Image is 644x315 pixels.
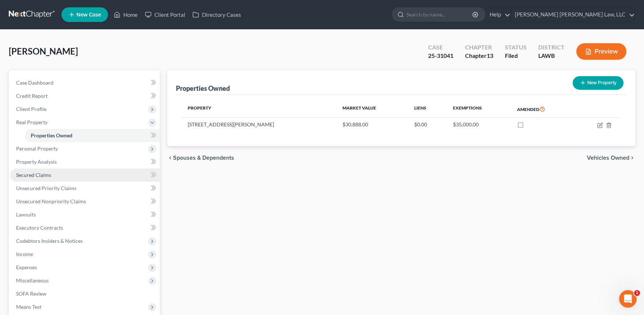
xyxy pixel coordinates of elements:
i: chevron_left [167,155,173,161]
td: $35,000.00 [447,118,511,131]
a: Case Dashboard [10,76,160,89]
span: [PERSON_NAME] [9,46,78,56]
div: Properties Owned [176,84,230,93]
span: Vehicles Owned [587,155,629,161]
span: Miscellaneous [16,277,49,283]
span: Client Profile [16,106,46,112]
td: $30,888.00 [337,118,408,131]
iframe: Intercom live chat [619,290,637,308]
span: Secured Claims [16,172,51,178]
a: Secured Claims [10,168,160,182]
div: Chapter [465,52,493,60]
a: Executory Contracts [10,221,160,234]
a: Lawsuits [10,208,160,221]
a: Directory Cases [189,8,245,21]
div: Case [428,43,453,52]
span: Properties Owned [31,132,72,138]
button: chevron_left Spouses & Dependents [167,155,234,161]
span: Codebtors Insiders & Notices [16,238,83,244]
div: Chapter [465,43,493,52]
span: Credit Report [16,93,48,99]
span: Personal Property [16,145,58,152]
span: Lawsuits [16,211,36,218]
a: Unsecured Nonpriority Claims [10,195,160,208]
th: Exemptions [447,101,511,118]
button: Preview [576,43,626,60]
a: Credit Report [10,89,160,103]
td: [STREET_ADDRESS][PERSON_NAME] [182,118,337,131]
a: Client Portal [141,8,189,21]
span: New Case [76,12,101,18]
div: District [538,43,565,52]
div: 25-31041 [428,52,453,60]
span: Case Dashboard [16,79,53,86]
div: LAWB [538,52,565,60]
th: Market Value [337,101,408,118]
div: Filed [505,52,527,60]
span: Means Test [16,304,41,310]
a: Properties Owned [25,129,160,142]
a: Property Analysis [10,155,160,168]
div: Status [505,43,527,52]
a: SOFA Review [10,287,160,300]
span: Executory Contracts [16,225,63,231]
a: Unsecured Priority Claims [10,182,160,195]
span: 1 [634,290,640,296]
span: Income [16,251,33,257]
input: Search by name... [407,8,473,21]
i: chevron_right [629,155,635,161]
td: $0.00 [408,118,447,131]
th: Amended [511,101,574,118]
button: New Property [573,76,624,90]
button: Vehicles Owned chevron_right [587,155,635,161]
th: Liens [408,101,447,118]
a: Home [110,8,141,21]
a: [PERSON_NAME] [PERSON_NAME] Law, LLC [511,8,635,21]
span: Property Analysis [16,159,57,165]
span: Unsecured Priority Claims [16,185,76,191]
span: Spouses & Dependents [173,155,234,161]
a: Help [486,8,510,21]
th: Property [182,101,337,118]
span: Expenses [16,264,37,270]
span: SOFA Review [16,290,46,297]
span: Real Property [16,119,48,125]
span: Unsecured Nonpriority Claims [16,198,86,204]
span: 13 [487,52,493,59]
